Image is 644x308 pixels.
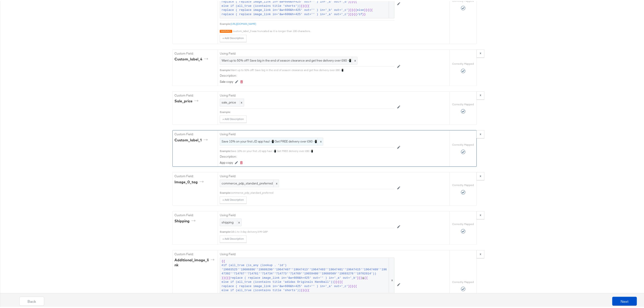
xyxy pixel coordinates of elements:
span: else if (all_true (icontains title 'shorts')) [222,287,301,292]
label: Custom Field: [174,173,216,177]
span: x [352,56,357,63]
span: x [273,179,279,186]
div: additional_image_link [174,256,216,267]
span: {{{ [225,275,230,279]
span: /if [357,11,362,16]
span: Want up to 50% off? Save big in the end of season clearance and get free delivery over £80 📲 [222,57,356,62]
strong: x [480,173,481,177]
span: commerce_pdp_standard_preferred [222,180,277,184]
span: {{{ [304,287,309,292]
span: sale_price [222,99,236,103]
div: Warning: [220,29,232,32]
strong: x [480,50,481,54]
strong: x [480,92,481,96]
label: Using Field: [220,212,394,216]
span: }}} [348,11,353,16]
span: replace ( replace image_link in='&w=600&h=425' out='' ) in='_b' out='_c' [222,7,348,11]
div: Example: [220,148,231,152]
strong: x [480,251,481,255]
label: Correctly Mapped [452,279,474,283]
div: sale_price [174,97,200,103]
span: replace ( replace image_link in='&w=600&h=425' out='' ) in='_a' out='_c' [222,11,348,16]
span: {{ [353,7,357,11]
span: else [357,7,364,11]
label: Correctly Mapped [452,182,474,186]
div: Example: [220,190,231,193]
span: shipping [222,219,234,223]
button: + Add Description [220,234,247,241]
div: shipping [174,217,197,223]
div: Sale copy [220,78,233,83]
span: {{ [222,258,225,262]
div: custom_label_1 [174,136,209,142]
span: }} [334,279,338,283]
div: App copy [220,159,233,164]
span: }}} [348,7,353,11]
div: Want up to 50% off? Save big in the end of season clearance and get free delivery over £80 📲 [231,67,394,71]
span: }}} [357,275,362,279]
label: Correctly Mapped [452,221,474,225]
span: else if (all_true (icontains title 'shorts')) [222,3,301,7]
span: {{{ [368,7,373,11]
label: Using Field: [220,50,394,55]
label: Custom Field: [174,92,216,97]
span: replace ( replace image_link in='&w=600&h=425' out='' ) in='_a' out='_b' [230,275,357,279]
label: Custom Field: [174,131,216,135]
label: Using Field: [220,173,394,177]
label: Correctly Mapped [452,101,474,105]
button: + Add Description [220,195,247,202]
strong: x [480,212,481,216]
div: commerce_pdp_standard_preferred [231,190,394,193]
label: Description: [220,153,394,158]
label: Description: [220,72,394,77]
label: Correctly Mapped [452,142,474,145]
span: }} [362,11,366,16]
button: Back [19,296,44,305]
span: x [318,137,323,144]
span: replace ( replace image_link in='&w=600&h=425' out='' ) in='_a' out='_c' [222,283,348,287]
label: Custom Field: [174,251,216,255]
label: Correctly Mapped [452,61,474,64]
div: GB::1 to 3 day delivery:3.99 GBP [231,229,394,232]
button: x [477,210,484,218]
label: Using Field: [220,92,394,97]
div: custom_label_3 was truncated as it is longer than 100 characters. [233,28,394,32]
span: }} [222,275,225,279]
span: else if (all_true (icontains title 'adidas Originals Handball')) [222,279,334,283]
div: image_0_tag [174,178,205,184]
button: x [477,48,484,56]
span: Save 10% on your first JD app haul 📲 Get FREE delivery over £80 📲 [222,138,321,143]
button: x [477,249,484,257]
span: x [237,219,240,223]
button: x [477,90,484,98]
span: {{{ [338,279,343,283]
div: Example: [220,67,231,71]
button: + Add Description [220,114,247,122]
button: x [477,129,484,137]
span: {{ [364,275,368,279]
a: [URL][DOMAIN_NAME] [231,21,256,24]
div: Example: [220,109,231,113]
span: x [240,99,242,103]
span: {{ [353,11,357,16]
div: custom_label_4 [174,55,210,61]
button: + Add Description [220,34,247,41]
div: Example: [220,229,231,232]
span: {{{ [304,3,309,7]
label: Custom Field: [174,50,216,55]
span: #if (all_true (is_any (lookup . 'id') '19603525''19606896''19609290''19647407''19647413''19647403... [222,262,388,275]
div: Save 10% on your first JD app haul 📲 Get FREE delivery over £80 📲 [231,148,394,152]
strong: x [480,131,481,135]
label: Custom Field: [174,212,216,216]
span: }}} [348,283,353,287]
span: }} [301,3,304,7]
span: x [389,257,394,302]
div: Example: [220,21,231,25]
span: & [222,258,393,300]
span: }} [301,287,304,292]
button: x [477,171,484,179]
span: {{ [353,283,357,287]
label: Using Field: [220,131,394,135]
button: Next [612,296,637,305]
span: }} [364,7,368,11]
